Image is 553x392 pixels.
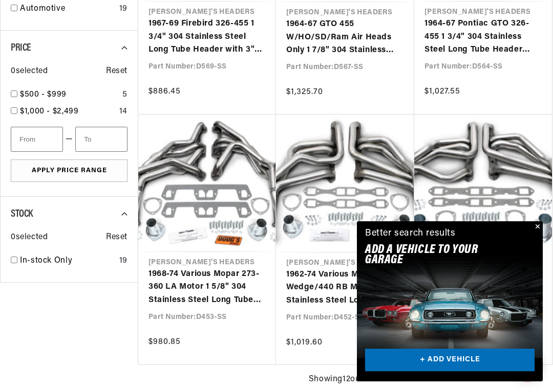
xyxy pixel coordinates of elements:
input: From [11,127,63,152]
h2: Add A VEHICLE to your garage [365,245,509,266]
span: Price [11,43,31,54]
button: Close [530,221,543,234]
span: Reset [106,65,127,79]
span: 0 selected [11,65,48,79]
button: Apply Price Range [11,160,127,183]
a: + ADD VEHICLE [365,349,535,372]
a: 1964-67 Pontiac GTO 326-455 1 3/4" 304 Stainless Steel Long Tube Header with 3" Collector [424,18,542,57]
span: — [66,133,73,147]
div: 19 [119,255,127,268]
a: Automotive [20,3,115,16]
a: 1962-74 Various Mopar 426 Wedge/440 RB Motor 2" 304 Stainless Steel Long Tube Header with 3 1/2" ... [286,269,404,308]
a: 1964-67 GTO 455 W/HO/SD/Ram Air Heads Only 1 7/8" 304 Stainless Steel Long Tube Header with 3 1/2... [286,18,404,58]
span: Reset [106,232,127,245]
div: 14 [119,106,127,119]
span: Showing 12 out of 19 [309,374,381,387]
span: Stock [11,210,33,220]
span: $1,000 - $2,499 [20,108,79,116]
div: Better search results [365,226,456,241]
div: 19 [119,3,127,16]
a: In-stock Only [20,255,115,268]
a: 1967-69 Firebird 326-455 1 3/4" 304 Stainless Steel Long Tube Header with 3" Collector [148,18,266,57]
a: 1968-74 Various Mopar 273-360 LA Motor 1 5/8" 304 Stainless Steel Long Tube Header 3" Collector [148,268,266,308]
div: 5 [122,89,127,102]
span: 0 selected [11,232,48,245]
span: $500 - $999 [20,91,67,99]
input: To [75,127,127,152]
